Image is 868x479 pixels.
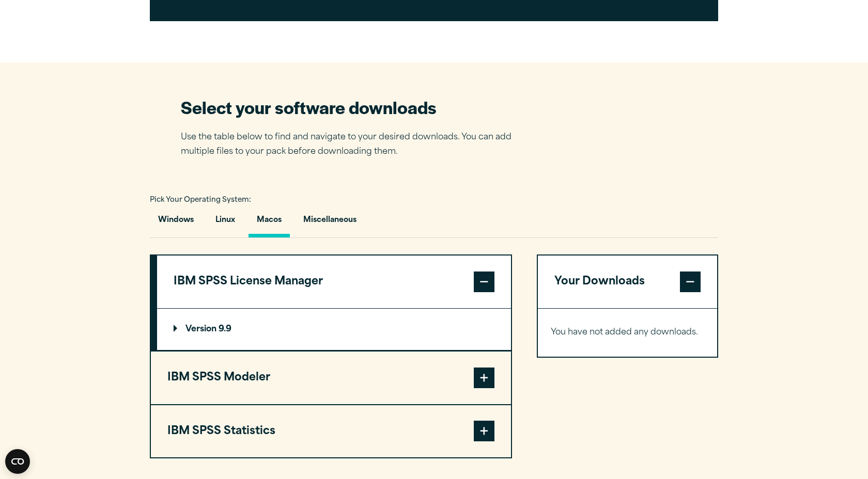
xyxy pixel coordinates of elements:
[151,405,511,458] button: IBM SPSS Statistics
[181,130,527,160] p: Use the table below to find and navigate to your desired downloads. You can add multiple files to...
[157,256,511,308] button: IBM SPSS License Manager
[150,197,251,203] span: Pick Your Operating System:
[157,308,511,350] div: IBM SPSS License Manager
[551,325,704,340] p: You have not added any downloads.
[207,208,243,237] button: Linux
[249,208,290,237] button: Macos
[151,352,511,404] button: IBM SPSS Modeler
[150,208,202,237] button: Windows
[295,208,365,237] button: Miscellaneous
[157,309,511,350] summary: Version 9.9
[5,449,30,474] button: Open CMP widget
[538,308,717,357] div: Your Downloads
[174,325,231,333] p: Version 9.9
[538,256,717,308] button: Your Downloads
[181,95,527,119] h2: Select your software downloads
